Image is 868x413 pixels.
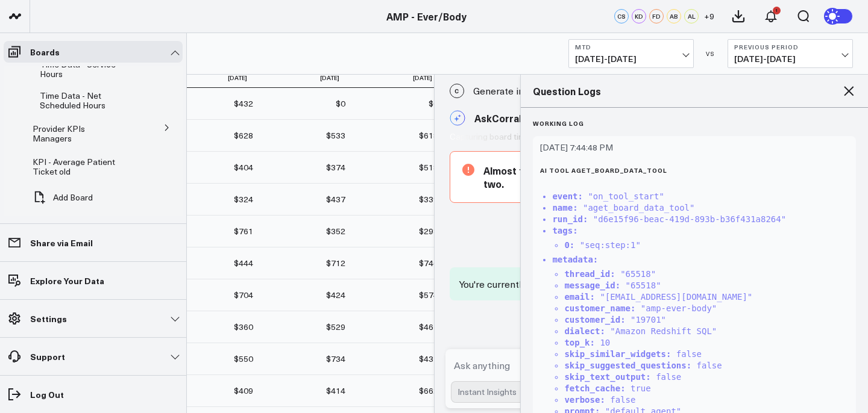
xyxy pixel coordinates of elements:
[540,167,849,174] h6: ai tool aget_board_data_tool
[564,327,849,335] li: "Amazon Redshift SQL"
[419,289,438,301] div: $574
[234,98,253,110] div: $432
[419,321,438,333] div: $461
[419,353,438,365] div: $437
[734,43,846,51] b: Previous Period
[564,269,615,279] strong: thread_id :
[33,156,115,177] span: KPI - Average Patient Ticket old
[336,98,345,110] div: $0
[552,215,849,223] li: "d6e15f96-beac-419d-893b-b36f431a8264"
[419,193,438,205] div: $339
[704,12,714,20] span: + 9
[234,225,253,237] div: $761
[564,384,849,393] li: true
[564,383,625,393] strong: fetch_cache :
[564,395,605,405] strong: verbose :
[234,353,253,365] div: $550
[568,39,694,68] button: MTD[DATE]-[DATE]
[564,292,595,302] strong: email :
[326,289,345,301] div: $424
[234,257,253,269] div: $444
[326,225,345,237] div: $352
[734,54,846,64] span: [DATE] - [DATE]
[30,352,65,361] p: Support
[234,321,253,333] div: $360
[326,129,345,141] div: $533
[441,78,863,104] div: Generate insights
[4,383,183,405] a: Log Out
[564,338,849,347] li: 10
[450,84,464,98] span: C
[540,143,849,152] div: [DATE] 7:44:48 PM
[40,90,105,111] span: Time Data - Net Scheduled Hours
[419,161,438,173] div: $518
[326,353,345,365] div: $734
[533,120,856,127] h6: Working Log
[614,9,629,23] div: CS
[564,361,849,370] li: false
[40,58,116,79] span: Time Data - Service Hours
[356,68,448,88] th: [DATE]
[30,276,104,285] p: Explore Your Data
[632,9,646,23] div: KD
[40,91,126,110] a: Time Data - Net Scheduled Hours
[172,68,264,88] th: [DATE]
[564,373,849,381] li: false
[564,326,605,336] strong: dialect :
[30,238,93,247] p: Share via Email
[30,47,60,57] p: Boards
[575,43,687,51] b: MTD
[564,315,849,324] li: "19701"
[28,184,93,211] button: Add Board
[702,9,716,23] button: +9
[564,372,650,382] strong: skip_text_output :
[552,226,577,235] strong: tags :
[326,321,345,333] div: $529
[30,314,67,323] p: Settings
[564,361,691,370] strong: skip_suggested_questions :
[40,60,125,79] a: Time Data - Service Hours
[564,315,625,324] strong: customer_id :
[564,240,574,250] strong: 0 :
[419,385,438,397] div: $662
[234,385,253,397] div: $409
[552,255,598,264] strong: metadata :
[700,50,722,57] div: VS
[564,281,849,290] li: "65518"
[564,281,620,290] strong: message_id :
[419,257,438,269] div: $746
[326,161,345,173] div: $374
[552,214,588,224] strong: run_id :
[533,84,841,98] h2: Question Logs
[326,193,345,205] div: $437
[429,98,438,110] div: $0
[773,7,781,14] div: 1
[564,270,849,278] li: "65518"
[30,390,64,399] p: Log Out
[552,192,849,200] li: "on_tool_start"
[575,54,687,64] span: [DATE] - [DATE]
[564,241,849,249] li: "seq:step:1"
[684,9,699,23] div: AL
[386,10,467,23] a: AMP - Ever/Body
[552,203,577,213] strong: name :
[474,111,521,125] span: AskCorral
[450,132,565,141] div: Capturing board timeframe
[419,129,438,141] div: $618
[33,124,123,143] a: Provider KPIs Managers
[564,338,595,347] strong: top_k :
[234,129,253,141] div: $628
[264,68,356,88] th: [DATE]
[419,225,438,237] div: $293
[234,289,253,301] div: $704
[564,396,849,404] li: false
[326,257,345,269] div: $712
[728,39,853,68] button: Previous Period[DATE]-[DATE]
[667,9,681,23] div: AB
[33,123,85,144] span: Provider KPIs Managers
[564,350,849,358] li: false
[649,9,664,23] div: FD
[552,191,583,201] strong: event :
[564,349,671,359] strong: skip_similar_widgets :
[234,193,253,205] div: $324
